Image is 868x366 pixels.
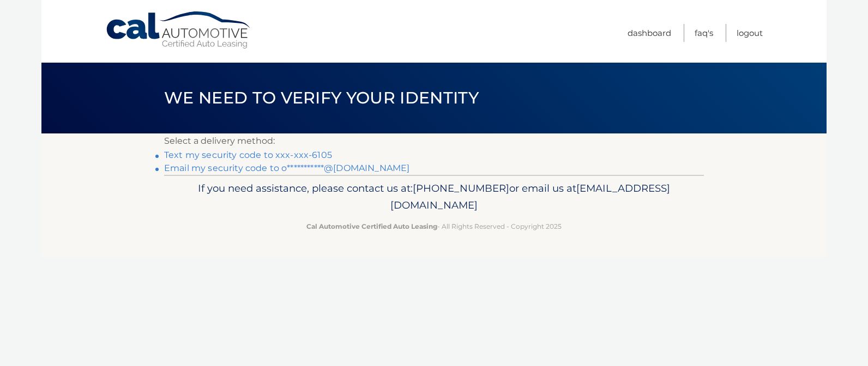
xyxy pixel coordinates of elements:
a: Text my security code to xxx-xxx-6105 [164,150,332,160]
strong: Cal Automotive Certified Auto Leasing [306,222,437,230]
p: If you need assistance, please contact us at: or email us at [171,180,697,215]
a: Dashboard [628,24,671,42]
a: FAQ's [695,24,713,42]
p: Select a delivery method: [164,133,704,149]
a: Cal Automotive [105,11,252,50]
p: - All Rights Reserved - Copyright 2025 [171,221,697,232]
a: Logout [737,24,763,42]
span: We need to verify your identity [164,88,479,108]
span: [PHONE_NUMBER] [413,182,509,194]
